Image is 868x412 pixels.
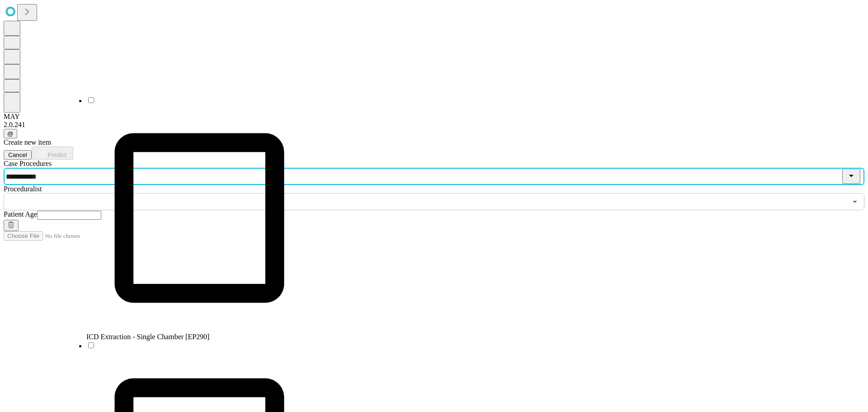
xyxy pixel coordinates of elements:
[4,113,864,121] div: MAY
[842,169,860,184] button: Close
[7,130,14,137] span: @
[4,160,52,167] span: Scheduled Procedure
[4,185,42,193] span: Proceduralist
[47,152,66,158] span: Predict
[4,138,51,146] span: Create new item
[4,129,17,138] button: @
[8,152,27,158] span: Cancel
[849,195,861,208] button: Open
[86,333,209,341] span: ICD Extraction - Single Chamber [EP290]
[32,147,73,160] button: Predict
[4,210,37,218] span: Patient Age
[4,150,32,160] button: Cancel
[4,121,864,129] div: 2.0.241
